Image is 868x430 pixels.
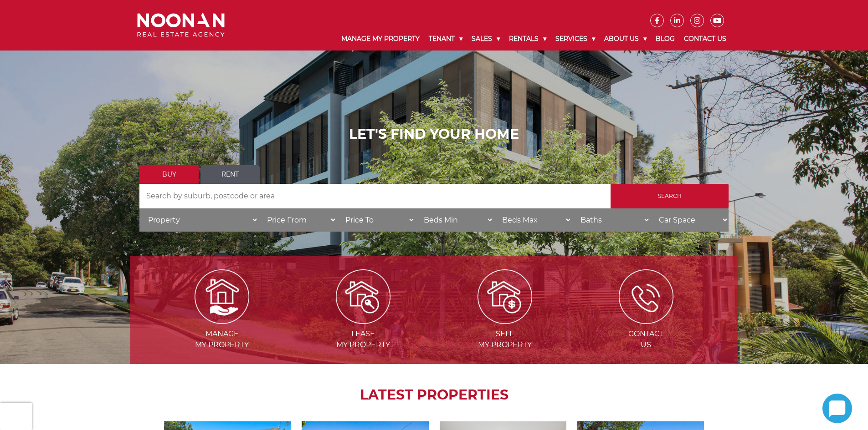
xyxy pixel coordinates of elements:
[139,184,611,208] input: Search by suburb, postcode or area
[478,269,532,324] img: Sell my property
[504,27,551,51] a: Rentals
[152,292,292,349] a: Managemy Property
[153,387,715,403] h2: LATEST PROPERTIES
[139,165,199,184] a: Buy
[611,184,729,208] input: Search
[467,27,504,51] a: Sales
[551,27,600,51] a: Services
[200,165,260,184] a: Rent
[337,27,424,51] a: Manage My Property
[139,126,729,142] h1: LET'S FIND YOUR HOME
[619,269,673,324] img: ICONS
[424,27,467,51] a: Tenant
[152,329,292,350] span: Manage my Property
[293,329,433,350] span: Lease my Property
[336,269,390,324] img: Lease my property
[435,292,575,349] a: Sellmy Property
[137,13,225,37] img: Noonan Real Estate Agency
[576,329,716,350] span: Contact Us
[576,292,716,349] a: ContactUs
[651,27,679,51] a: Blog
[293,292,433,349] a: Leasemy Property
[679,27,731,51] a: Contact Us
[435,329,575,350] span: Sell my Property
[600,27,651,51] a: About Us
[195,269,249,324] img: Manage my Property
